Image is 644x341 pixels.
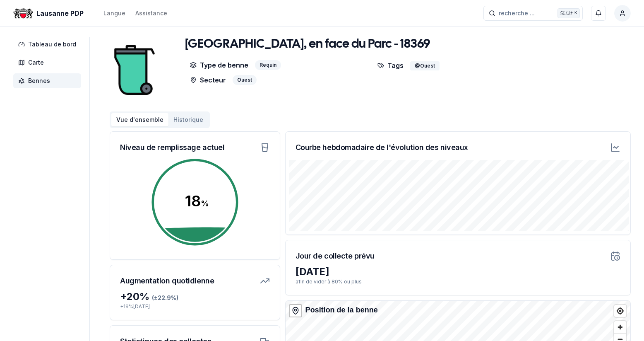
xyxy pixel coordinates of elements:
p: Tags [377,60,404,70]
div: Ouest [233,75,257,85]
p: + 19 % [DATE] [120,303,270,310]
button: recherche ...Ctrl+K [483,6,583,21]
button: Find my location [614,305,626,317]
div: Langue [103,9,125,17]
button: Vue d'ensemble [111,113,168,126]
button: Langue [103,8,125,18]
a: Tableau de bord [13,37,84,52]
a: Carte [13,55,84,70]
a: Lausanne PDP [13,8,87,18]
p: Type de benne [190,60,248,70]
img: bin Image [110,37,159,103]
a: Bennes [13,73,84,88]
span: Tableau de bord [28,40,76,48]
div: @Ouest [410,61,440,70]
button: Zoom in [614,321,626,333]
img: Lausanne PDP Logo [13,3,33,23]
span: (± 22.9 %) [152,294,178,301]
div: + 20 % [120,290,270,303]
a: Assistance [135,8,167,18]
h3: Courbe hebdomadaire de l'évolution des niveaux [296,142,468,153]
h1: [GEOGRAPHIC_DATA], en face du Parc - 18369 [185,37,430,52]
p: afin de vider à 80% ou plus [296,278,620,285]
h3: Niveau de remplissage actuel [120,142,224,153]
h3: Jour de collecte prévu [296,250,375,262]
button: Historique [168,113,208,126]
span: Carte [28,58,44,67]
p: Secteur [190,75,226,85]
h3: Augmentation quotidienne [120,275,214,287]
div: [DATE] [296,265,620,278]
div: Position de la benne [305,304,378,316]
span: recherche ... [499,9,535,17]
span: Bennes [28,77,50,85]
div: Requin [255,60,281,70]
span: Lausanne PDP [36,8,84,18]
